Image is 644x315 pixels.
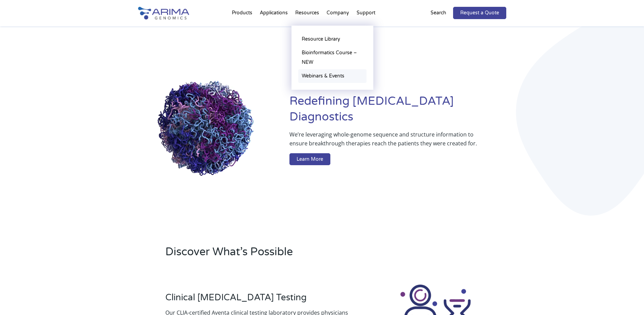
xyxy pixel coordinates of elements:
a: Learn More [289,153,330,166]
iframe: Chat Widget [610,282,644,315]
a: Request a Quote [453,7,506,19]
a: Resource Library [298,32,366,46]
img: Arima-Genomics-logo [138,7,189,19]
h2: Discover What’s Possible [165,244,409,265]
p: We’re leveraging whole-genome sequence and structure information to ensure breakthrough therapies... [289,130,479,153]
p: Search [431,9,446,17]
a: Webinars & Events [298,69,366,83]
h1: Redefining [MEDICAL_DATA] Diagnostics [289,94,506,130]
a: Bioinformatics Course – NEW [298,46,366,69]
h3: Clinical [MEDICAL_DATA] Testing [165,292,351,308]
